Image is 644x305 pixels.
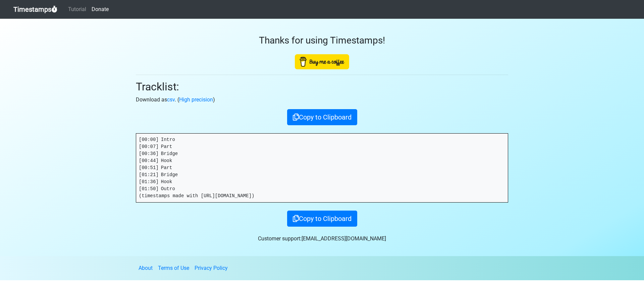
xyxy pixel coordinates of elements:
button: Copy to Clipboard [287,109,357,125]
a: Donate [89,3,111,16]
a: csv [167,96,175,103]
a: Terms of Use [158,265,189,271]
button: Copy to Clipboard [287,211,357,227]
h3: Thanks for using Timestamps! [136,35,508,46]
p: Download as . ( ) [136,96,508,104]
h2: Tracklist: [136,80,508,93]
pre: [00:00] Intro [00:07] Part [00:36] Bridge [00:44] Hook [00:51] Part [01:21] Bridge [01:36] Hook [... [136,134,508,202]
img: Buy Me A Coffee [295,54,349,69]
a: Tutorial [65,3,89,16]
a: High precision [179,96,213,103]
a: Privacy Policy [195,265,228,271]
a: About [139,265,153,271]
a: Timestamps [13,3,57,16]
